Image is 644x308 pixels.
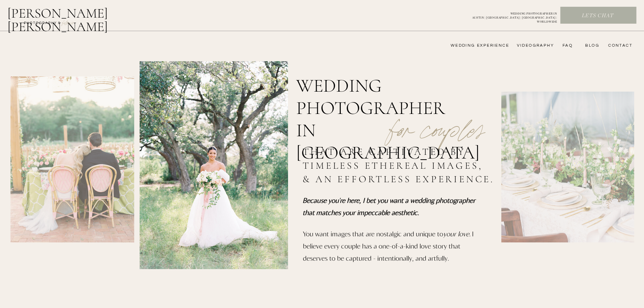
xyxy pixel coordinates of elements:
h1: wedding photographer in [GEOGRAPHIC_DATA] [296,75,468,125]
i: your love [443,230,469,238]
a: wedding experience [441,43,509,48]
a: CONTACT [606,43,633,48]
a: [PERSON_NAME] [PERSON_NAME] [7,6,143,23]
p: WEDDING PHOTOGRAPHER IN AUSTIN | [GEOGRAPHIC_DATA] | [GEOGRAPHIC_DATA] | WORLDWIDE [461,12,557,19]
a: photography & [20,21,65,29]
p: You want images that are nostalgic and unique to . I believe every couple has a one-of-a-kind lov... [303,228,475,270]
a: bLog [583,43,599,48]
a: WEDDING PHOTOGRAPHER INAUSTIN | [GEOGRAPHIC_DATA] | [GEOGRAPHIC_DATA] | WORLDWIDE [461,12,557,19]
p: for couples [373,97,501,140]
a: FAQ [559,43,573,48]
a: FILMs [55,18,80,26]
h2: that are captivated by timeless ethereal images, & an effortless experience. [303,145,498,188]
i: Because you're here, I bet you want a wedding photographer that matches your impeccable aesthetic. [303,196,475,216]
a: Lets chat [560,12,635,20]
a: videography [515,43,554,48]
